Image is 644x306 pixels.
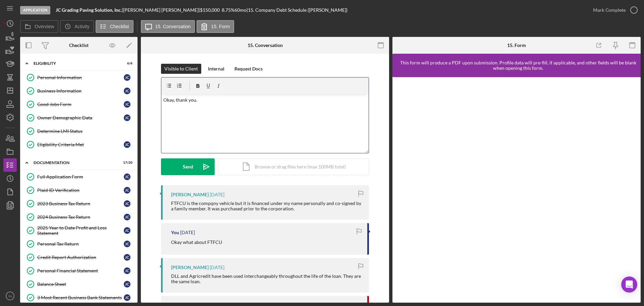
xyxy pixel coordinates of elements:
[35,24,54,29] label: Overview
[124,294,130,301] div: J C
[507,43,526,48] div: 15. Form
[124,227,130,234] div: J C
[248,43,283,48] div: 15. Conversation
[56,7,122,13] b: JC Grading Paving Solution, Inc.
[37,225,124,236] div: 2025 Year to Date Profit and Loss Statement
[23,124,134,138] a: Determine LMI Status
[155,24,191,29] label: 15. Conversation
[23,224,134,237] a: 2025 Year to Date Profit and Loss StatementJC
[124,74,130,81] div: J C
[120,61,132,65] div: 6 / 6
[124,88,130,94] div: J C
[37,102,124,107] div: Good Jobs Form
[110,24,129,29] label: Checklist
[171,201,362,211] div: FTFCU is the compqny vehicle but it is financed under my name personally and co-signed by a famil...
[171,273,362,284] div: DLL and Agricredit have been used interchangeably throughout the life of the loan. They are the s...
[69,43,89,48] div: Checklist
[23,71,134,84] a: Personal InformationJC
[23,184,134,197] a: Plaid ID VerificationJC
[37,115,124,120] div: Owner Demographic Data
[124,173,130,180] div: J C
[37,268,124,273] div: Personal Financial Statement
[141,20,195,33] button: 15. Conversation
[37,214,124,220] div: 2024 Business Tax Return
[124,200,130,207] div: J C
[124,114,130,121] div: J C
[171,230,179,235] div: You
[20,20,58,33] button: Overview
[171,192,209,197] div: [PERSON_NAME]
[208,64,224,74] div: Internal
[37,88,124,94] div: Business Information
[23,264,134,277] a: Personal Financial StatementJC
[124,281,130,288] div: J C
[120,161,132,165] div: 17 / 20
[37,241,124,247] div: Personal Tax Return
[200,7,220,13] span: $150,000
[124,267,130,274] div: J C
[37,75,124,80] div: Personal Information
[34,61,116,65] div: Eligibility
[23,251,134,264] a: Credit Report AuthorizationJC
[231,64,266,74] button: Request Docs
[37,295,124,300] div: 3 Most Recent Business Bank Statements
[20,6,50,14] div: Application
[586,3,641,17] button: Mark Complete
[234,7,247,13] div: 60 mo
[23,98,134,111] a: Good Jobs FormJC
[124,241,130,247] div: J C
[37,142,124,147] div: Eligibility Criteria Met
[183,158,193,175] div: Send
[124,187,130,194] div: J C
[593,3,626,17] div: Mark Complete
[399,84,635,296] iframe: Lenderfit form
[37,201,124,206] div: 2023 Business Tax Return
[23,111,134,124] a: Owner Demographic DataJC
[37,282,124,287] div: Balance Sheet
[23,277,134,291] a: Balance SheetJC
[247,7,347,13] div: | 15. Company Debt Schedule ([PERSON_NAME])
[3,289,17,303] button: YA
[161,64,201,74] button: Visible to Client
[23,170,134,184] a: Full Application FormJC
[210,265,224,270] time: 2025-09-06 00:42
[23,237,134,251] a: Personal Tax ReturnJC
[96,20,133,33] button: Checklist
[205,64,228,74] button: Internal
[210,192,224,197] time: 2025-09-06 01:42
[23,291,134,304] a: 3 Most Recent Business Bank StatementsJC
[124,214,130,220] div: J C
[23,84,134,98] a: Business InformationJC
[123,7,200,13] div: [PERSON_NAME] [PERSON_NAME] |
[37,174,124,180] div: Full Application Form
[23,210,134,224] a: 2024 Business Tax ReturnJC
[197,20,234,33] button: 15. Form
[124,101,130,108] div: J C
[222,7,234,13] div: 8.75 %
[124,141,130,148] div: J C
[56,7,123,13] div: |
[124,254,130,261] div: J C
[180,230,195,235] time: 2025-09-06 01:26
[37,129,134,134] div: Determine LMI Status
[74,24,89,29] label: Activity
[60,20,94,33] button: Activity
[23,138,134,151] a: Eligibility Criteria MetJC
[171,265,209,270] div: [PERSON_NAME]
[171,239,222,246] p: Okay what about FTFCU
[161,158,215,175] button: Send
[37,255,124,260] div: Credit Report Authorization
[234,64,263,74] div: Request Docs
[23,197,134,210] a: 2023 Business Tax ReturnJC
[163,96,367,104] p: Okay, thank you.
[211,24,230,29] label: 15. Form
[621,276,637,293] div: Open Intercom Messenger
[164,64,198,74] div: Visible to Client
[37,188,124,193] div: Plaid ID Verification
[8,294,12,298] text: YA
[396,60,641,71] div: This form will produce a PDF upon submission. Profile data will pre-fill, if applicable, and othe...
[34,161,116,165] div: Documentation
